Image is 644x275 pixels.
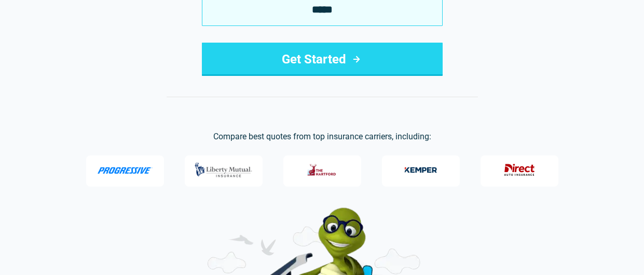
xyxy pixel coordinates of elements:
[499,159,540,181] img: Direct General
[302,159,343,181] img: The Hartford
[202,43,443,76] button: Get Started
[97,167,153,174] img: Progressive
[400,159,442,181] img: Kemper
[192,158,255,182] img: Liberty Mutual
[17,130,627,143] p: Compare best quotes from top insurance carriers, including:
